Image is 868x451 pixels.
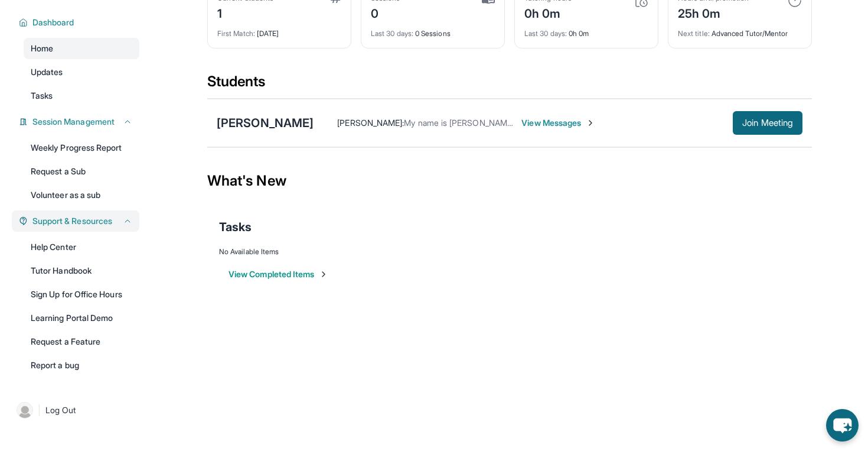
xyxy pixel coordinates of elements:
[24,85,139,106] a: Tasks
[521,117,595,129] span: View Messages
[742,119,793,126] span: Join Meeting
[217,29,255,38] span: First Match :
[24,260,139,281] a: Tutor Handbook
[24,61,139,83] a: Updates
[678,29,710,38] span: Next title :
[24,161,139,182] a: Request a Sub
[17,402,33,418] img: user-img
[32,215,112,227] span: Support & Resources
[24,331,139,352] a: Request a Feature
[733,111,802,135] button: Join Meeting
[219,247,800,257] div: No Available Items
[524,29,567,38] span: Last 30 days :
[45,404,76,416] span: Log Out
[31,66,63,78] span: Updates
[524,3,572,22] div: 0h 0m
[219,219,252,235] span: Tasks
[371,22,495,38] div: 0 Sessions
[229,268,328,280] button: View Completed Items
[371,29,413,38] span: Last 30 days :
[217,115,314,131] div: [PERSON_NAME]
[28,17,132,28] button: Dashboard
[31,90,53,102] span: Tasks
[24,137,139,158] a: Weekly Progress Report
[586,118,595,128] img: Chevron-Right
[678,22,802,38] div: Advanced Tutor/Mentor
[38,403,41,417] span: |
[24,284,139,305] a: Sign Up for Office Hours
[371,3,400,22] div: 0
[24,355,139,376] a: Report a bug
[207,72,812,98] div: Students
[337,118,404,128] span: [PERSON_NAME] :
[32,17,74,28] span: Dashboard
[24,38,139,59] a: Home
[28,116,132,128] button: Session Management
[207,155,812,207] div: What's New
[28,215,132,227] button: Support & Resources
[24,307,139,329] a: Learning Portal Demo
[12,397,139,423] a: |Log Out
[217,3,273,22] div: 1
[678,3,749,22] div: 25h 0m
[524,22,648,38] div: 0h 0m
[24,236,139,258] a: Help Center
[24,184,139,206] a: Volunteer as a sub
[32,116,115,128] span: Session Management
[31,43,53,54] span: Home
[826,409,859,442] button: chat-button
[217,22,341,38] div: [DATE]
